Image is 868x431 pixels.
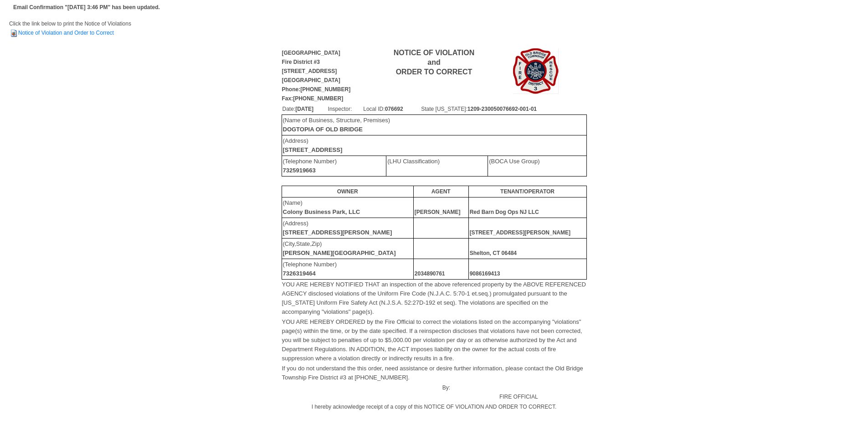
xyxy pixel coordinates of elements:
td: I hereby acknowledge receipt of a copy of this NOTICE OF VIOLATION AND ORDER TO CORRECT. [282,402,587,412]
td: Email Confirmation "[DATE] 3:46 PM" has been updated. [12,1,161,13]
font: (Address) [283,220,392,236]
span: Click the link below to print the Notice of Violations [9,21,131,36]
b: TENANT/OPERATOR [500,188,555,195]
b: 076692 [385,106,403,112]
b: 1209-230050076692-001-01 [467,106,537,112]
b: [DATE] [295,106,313,112]
b: Shelton, CT 06484 [470,250,517,256]
img: Image [513,48,559,94]
b: AGENT [431,188,451,195]
font: (LHU Classification) [387,158,440,165]
b: [STREET_ADDRESS][PERSON_NAME] [283,229,392,236]
b: Colony Business Park, LLC [283,208,360,215]
font: (Telephone Number) [283,261,337,277]
td: State [US_STATE]: [421,104,586,114]
b: 7326319464 [283,270,316,277]
td: Inspector: [328,104,363,114]
font: (Telephone Number) [283,158,337,174]
font: (Name) [283,199,360,215]
b: DOGTOPIA OF OLD BRIDGE [283,126,363,133]
b: [STREET_ADDRESS] [283,146,343,153]
b: 9086169413 [470,270,500,277]
font: (City,State,Zip) [283,240,396,256]
a: Notice of Violation and Order to Correct [9,30,114,36]
b: [STREET_ADDRESS][PERSON_NAME] [470,229,570,236]
b: [GEOGRAPHIC_DATA] Fire District #3 [STREET_ADDRESS] [GEOGRAPHIC_DATA] Phone:[PHONE_NUMBER] Fax:[P... [282,50,351,102]
b: [PERSON_NAME][GEOGRAPHIC_DATA] [283,249,396,256]
font: (Name of Business, Structure, Premises) [283,117,390,133]
b: 2034890761 [415,270,445,277]
td: FIRE OFFICIAL [451,383,586,402]
font: If you do not understand the this order, need assistance or desire further information, please co... [282,365,583,381]
font: (Address) [283,137,343,153]
font: YOU ARE HEREBY NOTIFIED THAT an inspection of the above referenced property by the ABOVE REFERENC... [282,281,586,315]
td: Local ID: [363,104,421,114]
b: NOTICE OF VIOLATION and ORDER TO CORRECT [394,49,474,76]
b: [PERSON_NAME] [415,209,461,215]
img: HTML Document [9,29,18,38]
b: 7325919663 [283,167,316,174]
font: (BOCA Use Group) [489,158,539,165]
b: Red Barn Dog Ops NJ LLC [470,209,539,215]
b: OWNER [337,188,358,195]
font: YOU ARE HEREBY ORDERED by the Fire Official to correct the violations listed on the accompanying ... [282,318,582,362]
td: By: [282,383,451,402]
td: Date: [282,104,328,114]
